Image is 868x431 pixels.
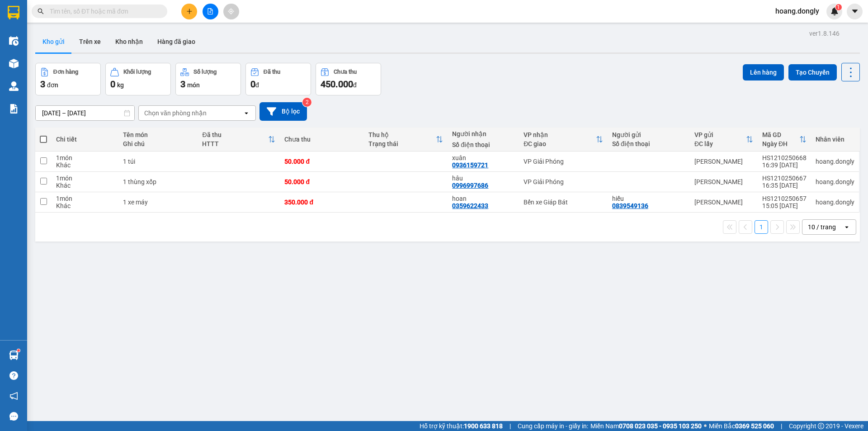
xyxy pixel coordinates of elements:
button: Số lượng3món [175,63,241,95]
div: 16:35 [DATE] [762,182,807,189]
img: logo-vxr [8,6,19,19]
div: Nhân viên [816,136,854,143]
span: đơn [47,81,58,89]
div: Ghi chú [123,140,193,147]
div: 1 món [56,195,114,202]
div: Trạng thái [368,140,436,147]
div: hoang.dongly [816,158,854,165]
div: HS1210250668 [762,154,807,161]
div: Khác [56,202,114,209]
div: ĐC giao [524,140,596,147]
button: Đã thu0đ [245,63,311,95]
div: Người nhận [452,130,514,137]
div: Chưa thu [284,136,359,143]
div: VP Giải Phóng [524,158,603,165]
div: Khác [56,182,114,189]
div: [PERSON_NAME] [694,158,753,165]
div: Số điện thoại [612,140,685,147]
div: 0996997686 [452,182,488,189]
span: 450.000 [321,79,353,90]
button: Trên xe [72,31,108,52]
div: hiếu [612,195,685,202]
div: 15:05 [DATE] [762,202,807,209]
sup: 1 [835,4,842,10]
span: món [187,81,200,89]
div: Số lượng [193,69,217,75]
div: ver 1.8.146 [809,28,840,38]
div: 1 thùng xốp [123,178,193,185]
div: [PERSON_NAME] [694,178,753,185]
span: Cung cấp máy in - giấy in: [518,421,588,431]
span: plus [186,8,193,14]
th: Toggle SortBy [690,128,758,152]
div: hoang.dongly [816,178,854,185]
div: 1 túi [123,158,193,165]
input: Select a date range. [36,106,134,120]
img: icon-new-feature [830,7,839,15]
div: 50.000 đ [284,178,359,185]
div: 1 món [56,175,114,182]
div: Thu hộ [368,131,436,138]
input: Tìm tên, số ĐT hoặc mã đơn [50,6,156,16]
div: HS1210250667 [762,175,807,182]
div: hâu [452,175,514,182]
img: warehouse-icon [9,36,19,46]
button: aim [223,4,239,19]
img: solution-icon [9,104,19,114]
span: 0 [250,79,255,90]
button: Chưa thu450.000đ [316,63,381,95]
div: 0839549136 [612,202,648,209]
div: Số điện thoại [452,141,514,148]
div: 16:39 [DATE] [762,161,807,169]
span: 3 [40,79,45,90]
strong: 0369 525 060 [735,422,774,430]
span: file-add [207,8,213,14]
div: 1 xe máy [123,199,193,206]
span: 3 [180,79,185,90]
span: hoang.dongly [768,5,826,17]
div: Đã thu [202,131,268,138]
button: Lên hàng [743,64,784,81]
button: file-add [203,4,218,19]
div: hoan [452,195,514,202]
div: Khác [56,161,114,169]
button: Hàng đã giao [150,31,203,52]
div: Bến xe Giáp Bát [524,199,603,206]
div: Người gửi [612,131,685,138]
span: notification [9,392,18,400]
div: Tên món [123,131,193,138]
div: ĐC lấy [694,140,746,147]
img: warehouse-icon [9,350,19,360]
div: Đã thu [264,69,280,75]
img: warehouse-icon [9,81,19,91]
span: 0 [110,79,115,90]
button: Kho gửi [35,31,72,52]
div: Chưa thu [334,69,357,75]
span: message [9,412,18,421]
img: warehouse-icon [9,59,19,68]
button: plus [181,4,197,19]
div: 0936159721 [452,161,488,169]
div: HTTT [202,140,268,147]
div: Ngày ĐH [762,140,799,147]
th: Toggle SortBy [198,128,280,152]
span: 1 [837,4,840,10]
span: đ [255,81,259,89]
div: VP Giải Phóng [524,178,603,185]
div: [PERSON_NAME] [694,199,753,206]
button: 1 [755,220,768,234]
div: Đơn hàng [53,69,78,75]
svg: open [843,223,850,231]
div: 10 / trang [808,223,836,232]
strong: 0708 023 035 - 0935 103 250 [619,422,702,430]
span: copyright [818,423,824,429]
button: Đơn hàng3đơn [35,63,101,95]
span: ⚪️ [704,424,707,428]
sup: 2 [302,98,311,107]
div: Mã GD [762,131,799,138]
button: caret-down [847,4,863,19]
div: Khối lượng [123,69,151,75]
div: Chi tiết [56,136,114,143]
button: Tạo Chuyến [788,64,837,81]
span: đ [353,81,357,89]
